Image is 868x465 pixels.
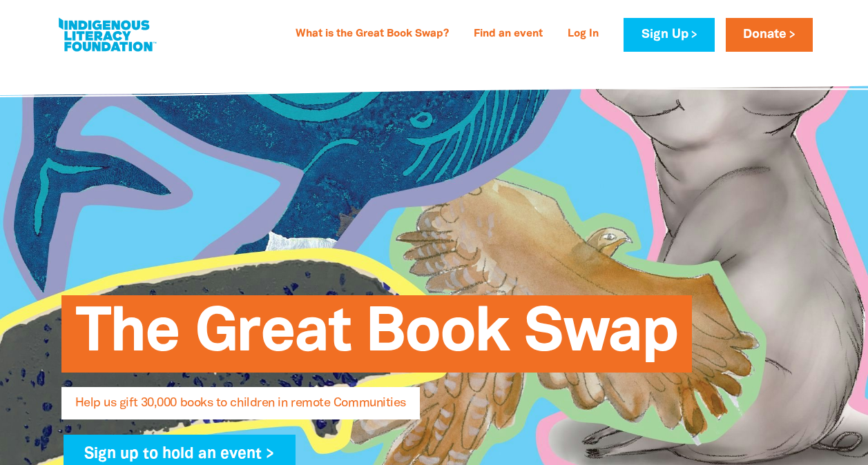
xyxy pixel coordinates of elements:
[624,18,714,52] a: Sign Up
[559,23,607,46] a: Log In
[75,306,678,373] span: The Great Book Swap
[465,23,551,46] a: Find an event
[287,23,457,46] a: What is the Great Book Swap?
[726,18,813,52] a: Donate
[75,397,406,419] span: Help us gift 30,000 books to children in remote Communities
